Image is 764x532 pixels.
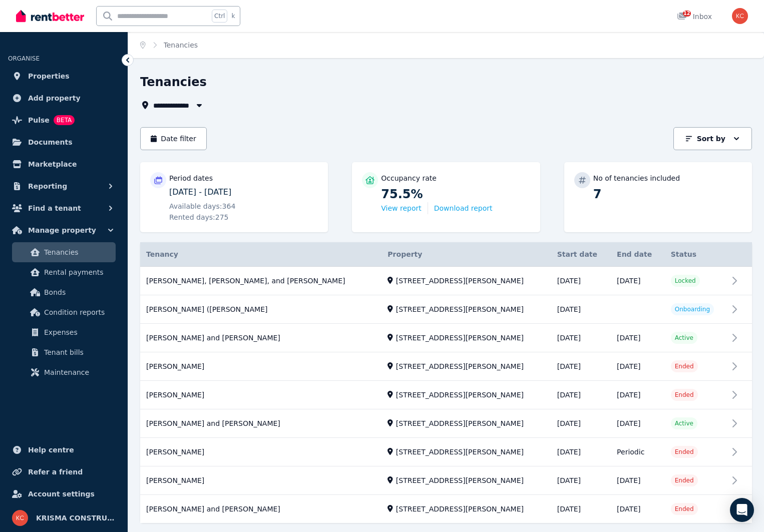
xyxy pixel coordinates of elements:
td: [DATE] [551,324,611,352]
a: View details for Dene Papas [140,381,752,409]
p: 75.5% [381,186,530,202]
span: Properties [28,70,70,82]
span: ORGANISE [8,55,40,62]
span: 12 [683,11,691,17]
span: Refer a friend [28,466,83,478]
span: Tenancies [164,40,198,50]
button: Date filter [140,127,207,150]
div: Inbox [677,12,712,22]
td: [DATE] [611,495,665,523]
span: Add property [28,92,81,104]
span: Bonds [44,286,112,298]
span: BETA [54,115,75,125]
span: Account settings [28,488,95,500]
p: 7 [593,186,742,202]
span: Marketplace [28,158,77,170]
p: No of tenancies included [593,173,680,183]
td: [DATE] [551,495,611,523]
span: Condition reports [44,306,112,318]
span: Ctrl [212,10,227,23]
th: End date [611,242,665,267]
button: Download report [434,203,493,213]
td: [DATE] [551,381,611,409]
button: Sort by [673,127,752,150]
span: Reporting [28,180,67,192]
p: Sort by [697,134,725,144]
td: [DATE] [551,295,611,324]
span: Tenant bills [44,346,112,358]
td: [DATE] [551,409,611,438]
a: Refer a friend [8,462,120,482]
a: Properties [8,66,120,86]
h1: Tenancies [140,74,207,90]
span: Available days: 364 [169,201,235,211]
td: [DATE] [611,324,665,352]
td: [DATE] [551,438,611,466]
a: View details for IOANNIS GRAPSA [140,438,752,466]
a: Condition reports [12,302,116,322]
span: Maintenance [44,366,112,378]
td: Periodic [611,438,665,466]
a: View details for Hohua James - Tainui Matipo and Che-Hung Lin [140,324,752,352]
a: Rental payments [12,262,116,282]
a: View details for Robert Dominko [140,353,752,381]
span: Rented days: 275 [169,212,229,222]
div: Open Intercom Messenger [730,498,754,522]
span: KRISMA CONSTRUCTIONS P/L A/T IOANNIDES SUPERANNUATION FUND IOANNIDES [36,512,116,524]
a: PulseBETA [8,110,120,130]
a: Documents [8,132,120,152]
span: Expenses [44,326,112,338]
a: Add property [8,88,120,108]
td: [DATE] [611,381,665,409]
button: Manage property [8,220,120,240]
a: Tenancies [12,242,116,262]
span: Help centre [28,444,74,456]
th: Property [381,242,551,267]
nav: Breadcrumb [128,32,210,58]
td: [DATE] [611,409,665,438]
a: Tenant bills [12,342,116,362]
img: KRISMA CONSTRUCTIONS P/L A/T IOANNIDES SUPERANNUATION FUND IOANNIDES [12,510,28,526]
button: Reporting [8,176,120,196]
button: Find a tenant [8,198,120,218]
img: RentBetter [16,9,84,24]
td: [DATE] [611,352,665,381]
a: View details for Tasha and Ricky Lay [140,410,752,438]
a: Bonds [12,282,116,302]
a: Help centre [8,440,120,460]
p: Period dates [169,173,213,183]
a: Marketplace [8,154,120,174]
span: Documents [28,136,73,148]
td: [DATE] [611,466,665,495]
span: Rental payments [44,266,112,278]
span: Tenancies [44,246,112,258]
button: View report [381,203,421,213]
th: Start date [551,242,611,267]
a: Account settings [8,484,120,504]
td: [DATE] [551,466,611,495]
td: [DATE] [551,352,611,381]
span: Pulse [28,114,50,126]
img: KRISMA CONSTRUCTIONS P/L A/T IOANNIDES SUPERANNUATION FUND IOANNIDES [732,8,748,24]
span: Tenancy [146,249,178,259]
a: Maintenance [12,362,116,382]
a: View details for IOANNIS (JOHN) GRAPSA [140,296,752,324]
span: k [231,12,235,20]
a: View details for Catherine Maud [140,467,752,495]
p: Occupancy rate [381,173,437,183]
span: Find a tenant [28,202,81,214]
p: [DATE] - [DATE] [169,186,318,198]
a: View details for Shiyannon Sinclair- Lind and Chelsea Borg [140,495,752,523]
a: Expenses [12,322,116,342]
span: Manage property [28,224,96,236]
a: View details for Nurcan Gemici, EMRULLAH EKINCI, and Deniz Demirel [140,267,752,295]
th: Status [665,242,728,267]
